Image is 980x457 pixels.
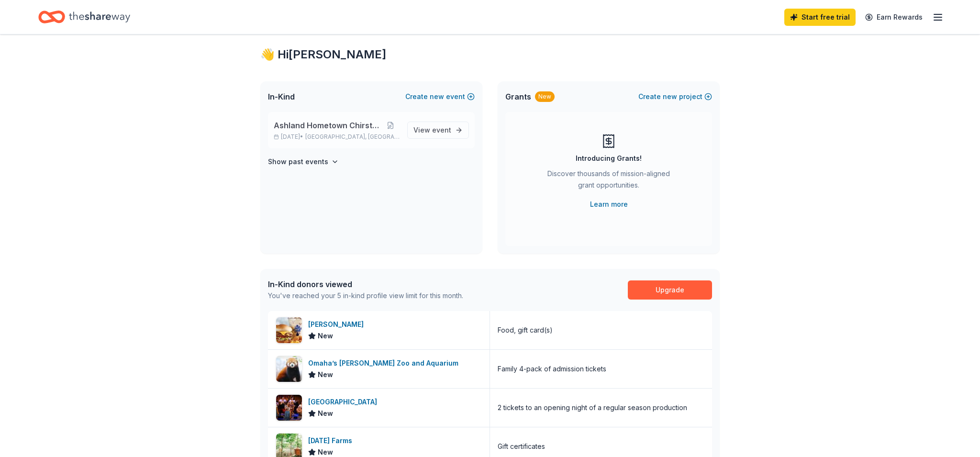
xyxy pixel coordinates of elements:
span: View [413,124,451,136]
span: new [663,91,677,102]
span: In-Kind [268,91,295,102]
a: Earn Rewards [859,9,928,26]
div: Omaha’s [PERSON_NAME] Zoo and Aquarium [308,357,462,369]
span: new [430,91,444,102]
img: Image for Culver's [276,317,302,343]
div: Gift certificates [498,441,545,452]
div: [GEOGRAPHIC_DATA] [308,396,381,408]
div: [PERSON_NAME] [308,319,367,330]
span: [GEOGRAPHIC_DATA], [GEOGRAPHIC_DATA] [305,133,400,141]
span: New [318,369,333,380]
a: Start free trial [784,9,856,26]
div: 👋 Hi [PERSON_NAME] [260,47,720,62]
div: 2 tickets to an opening night of a regular season production [498,402,687,413]
div: You've reached your 5 in-kind profile view limit for this month. [268,290,463,301]
div: Introducing Grants! [576,153,642,164]
div: Food, gift card(s) [498,324,553,336]
div: Discover thousands of mission-aligned grant opportunities. [544,168,674,195]
button: Show past events [268,156,339,167]
a: Home [38,6,130,28]
img: Image for Omaha’s Henry Doorly Zoo and Aquarium [276,356,302,382]
span: New [318,330,333,342]
a: Upgrade [628,280,712,300]
span: event [432,126,451,134]
div: [DATE] Farms [308,435,356,446]
div: In-Kind donors viewed [268,279,463,290]
span: New [318,408,333,419]
span: Grants [505,91,531,102]
div: Family 4-pack of admission tickets [498,363,606,375]
a: Learn more [590,199,628,210]
a: View event [407,122,469,139]
div: New [535,91,555,102]
button: Createnewevent [405,91,475,102]
span: Ashland Hometown Chirstmas [274,120,381,131]
button: Createnewproject [638,91,712,102]
p: [DATE] • [274,133,400,141]
h4: Show past events [268,156,328,167]
img: Image for Omaha Community Playhouse [276,395,302,421]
